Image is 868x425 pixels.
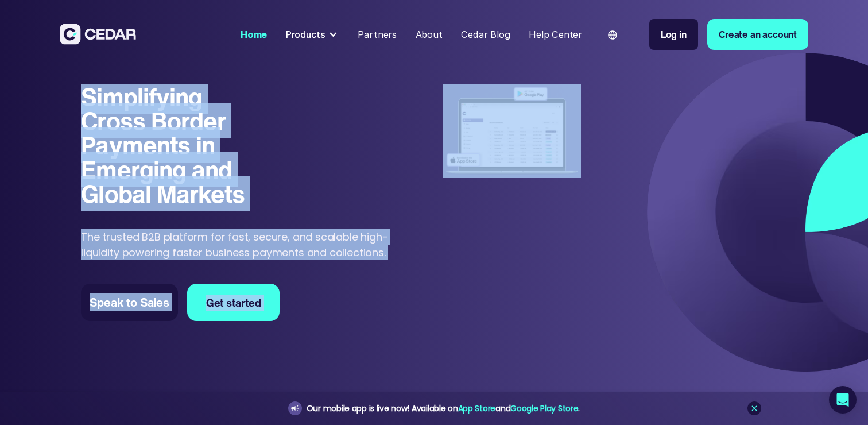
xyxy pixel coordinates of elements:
div: Help Center [529,28,582,41]
a: Speak to Sales [81,284,178,321]
div: Products [281,22,344,46]
h1: Simplifying Cross Border Payments in Emerging and Global Markets [81,84,270,206]
a: Help Center [524,22,587,47]
img: Dashboard of transactions [443,84,581,178]
div: About [416,28,443,41]
a: Get started [187,284,280,321]
a: Home [236,22,272,47]
div: Home [241,28,267,41]
a: Partners [353,22,401,47]
div: Log in [661,28,687,41]
a: Create an account [707,19,808,50]
a: About [410,22,447,47]
p: The trusted B2B platform for fast, secure, and scalable high-liquidity powering faster business p... [81,229,396,260]
div: Products [286,28,325,41]
a: Cedar Blog [456,22,515,47]
img: world icon [608,30,617,40]
div: Open Intercom Messenger [829,386,857,414]
div: Cedar Blog [461,28,510,41]
a: Log in [649,19,698,50]
div: Partners [358,28,397,41]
